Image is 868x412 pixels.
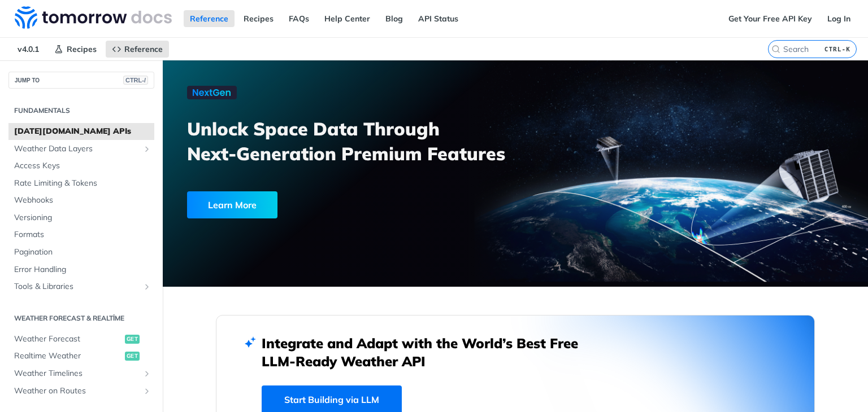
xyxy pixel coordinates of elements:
span: v4.0.1 [11,41,45,58]
span: get [125,352,140,361]
a: Recipes [237,10,280,27]
a: Learn More [187,191,459,218]
h3: Unlock Space Data Through Next-Generation Premium Features [187,116,528,166]
span: Reference [124,44,163,54]
span: Weather Forecast [14,334,122,345]
span: get [125,335,140,344]
span: Formats [14,229,151,240]
span: Weather Data Layers [14,143,140,155]
img: Tomorrow.io Weather API Docs [15,6,172,29]
img: NextGen [187,86,237,99]
span: Rate Limiting & Tokens [14,178,151,189]
a: Blog [379,10,409,27]
a: FAQs [283,10,315,27]
a: Weather on RoutesShow subpages for Weather on Routes [8,383,154,400]
h2: Fundamentals [8,106,154,116]
svg: Search [771,45,780,54]
span: [DATE][DOMAIN_NAME] APIs [14,126,151,137]
a: Weather Data LayersShow subpages for Weather Data Layers [8,141,154,157]
span: Versioning [14,212,151,223]
a: Error Handling [8,261,154,278]
button: Show subpages for Weather on Routes [142,387,151,396]
h2: Integrate and Adapt with the World’s Best Free LLM-Ready Weather API [262,334,595,370]
button: Show subpages for Weather Data Layers [142,144,151,154]
a: Reference [106,41,169,58]
button: Show subpages for Weather Timelines [142,369,151,378]
span: Pagination [14,247,151,258]
span: Recipes [67,44,97,54]
span: Access Keys [14,160,151,172]
span: Weather Timelines [14,368,140,379]
a: Reference [184,10,235,27]
button: JUMP TOCTRL-/ [8,72,154,89]
a: Get Your Free API Key [722,10,818,27]
a: Rate Limiting & Tokens [8,175,154,192]
button: Show subpages for Tools & Libraries [142,282,151,291]
a: Pagination [8,244,154,261]
span: CTRL-/ [123,76,148,85]
a: Help Center [318,10,376,27]
span: Tools & Libraries [14,281,140,292]
a: Access Keys [8,157,154,174]
a: Formats [8,226,154,243]
span: Error Handling [14,264,151,275]
a: Tools & LibrariesShow subpages for Tools & Libraries [8,278,154,295]
div: Learn More [187,191,277,218]
a: Webhooks [8,192,154,209]
a: Weather TimelinesShow subpages for Weather Timelines [8,365,154,382]
a: Versioning [8,209,154,226]
h2: Weather Forecast & realtime [8,313,154,323]
span: Weather on Routes [14,385,140,397]
a: Log In [821,10,857,27]
span: Realtime Weather [14,350,122,362]
span: Webhooks [14,195,151,206]
a: API Status [412,10,465,27]
a: Realtime Weatherget [8,348,154,365]
kbd: CTRL-K [822,43,853,55]
a: [DATE][DOMAIN_NAME] APIs [8,123,154,140]
a: Recipes [48,41,103,58]
a: Weather Forecastget [8,331,154,348]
